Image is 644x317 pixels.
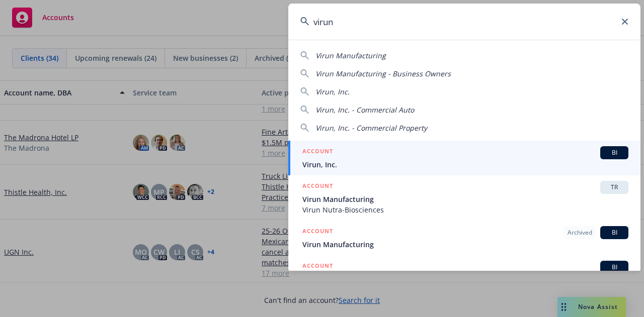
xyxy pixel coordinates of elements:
[288,175,640,221] a: ACCOUNTTRVirun ManufacturingVirun Nutra-Biosciences
[315,123,427,133] span: Virun, Inc. - Commercial Property
[288,141,640,175] a: ACCOUNTBIVirun, Inc.
[604,263,624,272] span: BI
[302,194,628,204] span: Virun Manufacturing
[315,69,451,78] span: Virun Manufacturing - Business Owners
[568,228,592,237] span: Archived
[302,181,333,193] h5: ACCOUNT
[604,183,624,192] span: TR
[288,255,640,290] a: ACCOUNTBI
[302,204,628,215] span: Virun Nutra-Biosciences
[288,4,640,40] input: Search...
[302,159,628,170] span: Virun, Inc.
[604,148,624,157] span: BI
[288,221,640,255] a: ACCOUNTArchivedBIVirun Manufacturing
[302,239,628,250] span: Virun Manufacturing
[302,261,333,273] h5: ACCOUNT
[315,105,414,115] span: Virun, Inc. - Commercial Auto
[315,87,350,96] span: Virun, Inc.
[315,51,386,60] span: Virun Manufacturing
[604,228,624,237] span: BI
[302,146,333,158] h5: ACCOUNT
[302,226,333,238] h5: ACCOUNT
